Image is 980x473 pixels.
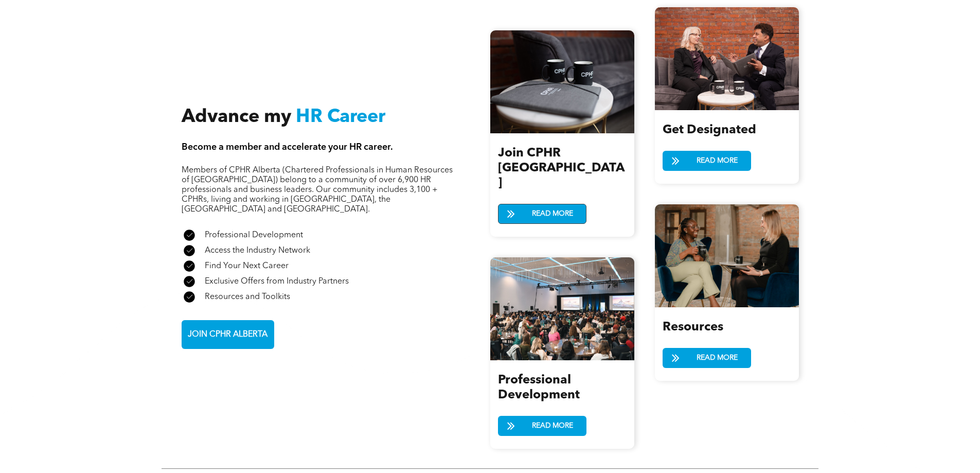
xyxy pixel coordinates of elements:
[528,416,577,435] span: READ MORE
[693,151,741,170] span: READ MORE
[296,108,385,127] span: HR Career
[498,374,580,401] span: Professional Development
[184,325,271,345] span: JOIN CPHR ALBERTA
[498,147,625,189] span: Join CPHR [GEOGRAPHIC_DATA]
[663,321,723,334] span: Resources
[663,124,756,136] span: Get Designated
[205,231,303,239] span: Professional Development
[182,320,274,349] a: JOIN CPHR ALBERTA
[693,348,741,367] span: READ MORE
[182,143,393,152] span: Become a member and accelerate your HR career.
[663,151,751,171] a: READ MORE
[498,204,586,224] a: READ MORE
[182,166,453,214] span: Members of CPHR Alberta (Chartered Professionals in Human Resources of [GEOGRAPHIC_DATA]) belong ...
[182,108,291,127] span: Advance my
[205,277,349,286] span: Exclusive Offers from Industry Partners
[663,348,751,368] a: READ MORE
[205,262,289,270] span: Find Your Next Career
[498,416,586,436] a: READ MORE
[205,247,310,255] span: Access the Industry Network
[205,293,290,301] span: Resources and Toolkits
[528,204,577,223] span: READ MORE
